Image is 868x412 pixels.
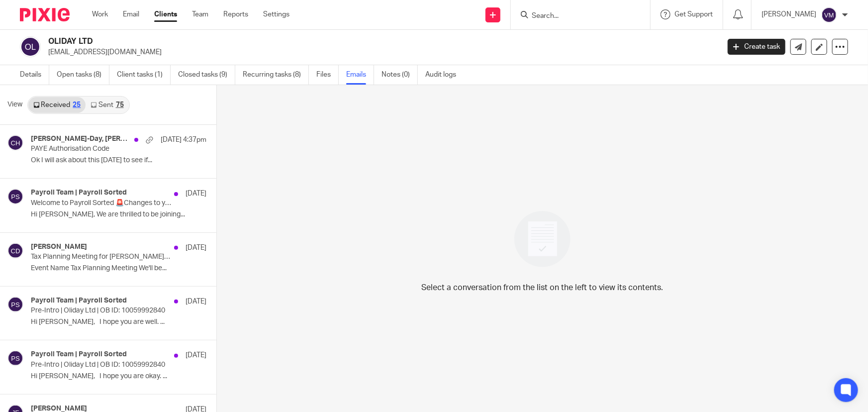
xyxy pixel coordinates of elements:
p: [DATE] [186,350,206,360]
img: svg%3E [7,189,23,205]
a: Sent75 [86,97,128,113]
span: Get Support [675,11,713,18]
p: Event Name Tax Planning Meeting We'll be... [31,264,206,273]
a: Reports [223,9,248,19]
p: Pre-Intro | Oliday Ltd | OB ID: 10059992840 [31,361,172,369]
h4: Payroll Team | Payroll Sorted [31,189,127,197]
a: Notes (0) [382,65,418,85]
p: Tax Planning Meeting for [PERSON_NAME] (Archimedia Accounts) [31,253,172,261]
h4: [PERSON_NAME] [31,243,87,251]
img: image [508,205,577,274]
a: Closed tasks (9) [178,65,235,85]
p: Pre-Intro | Oliday Ltd | OB ID: 10059992840 [31,307,172,315]
p: PAYE Authorisation Code [31,145,172,153]
p: [PERSON_NAME] [762,9,816,19]
img: svg%3E [7,243,23,259]
h2: OLIDAY LTD [48,36,580,47]
h4: Payroll Team | Payroll Sorted [31,297,127,305]
p: Hi [PERSON_NAME], We are thrilled to be joining... [31,210,206,219]
p: Hi [PERSON_NAME], I hope you are okay. ... [31,372,206,381]
img: Pixie [20,8,70,21]
p: [DATE] [186,243,206,253]
a: Client tasks (1) [117,65,171,85]
img: svg%3E [7,350,23,366]
a: Details [20,65,49,85]
a: Create task [728,39,785,55]
a: Clients [154,9,177,19]
p: [DATE] [186,297,206,307]
p: Ok I will ask about this [DATE] to see if... [31,156,206,165]
p: Welcome to Payroll Sorted 🚨Changes to your Payroll Service | OLI6188 | Oliday Ltd [31,199,172,207]
a: Files [316,65,339,85]
a: Audit logs [425,65,464,85]
p: [DATE] [186,189,206,199]
div: 75 [116,102,124,108]
h4: [PERSON_NAME]-Day, [PERSON_NAME] [31,135,129,143]
img: svg%3E [7,297,23,312]
input: Search [531,12,620,21]
a: Email [123,9,139,19]
a: Open tasks (8) [57,65,109,85]
img: svg%3E [821,7,837,23]
a: Team [192,9,208,19]
a: Settings [263,9,289,19]
a: Work [92,9,108,19]
a: Recurring tasks (8) [243,65,309,85]
p: Hi [PERSON_NAME], I hope you are well. ... [31,318,206,326]
p: [EMAIL_ADDRESS][DOMAIN_NAME] [48,47,713,57]
div: 25 [73,102,81,108]
h4: Payroll Team | Payroll Sorted [31,350,127,359]
a: Received25 [28,97,86,113]
img: svg%3E [20,36,41,57]
img: svg%3E [7,135,23,151]
p: [DATE] 4:37pm [161,135,206,145]
span: View [7,100,22,110]
p: Select a conversation from the list on the left to view its contents. [422,282,664,294]
a: Emails [346,65,374,85]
